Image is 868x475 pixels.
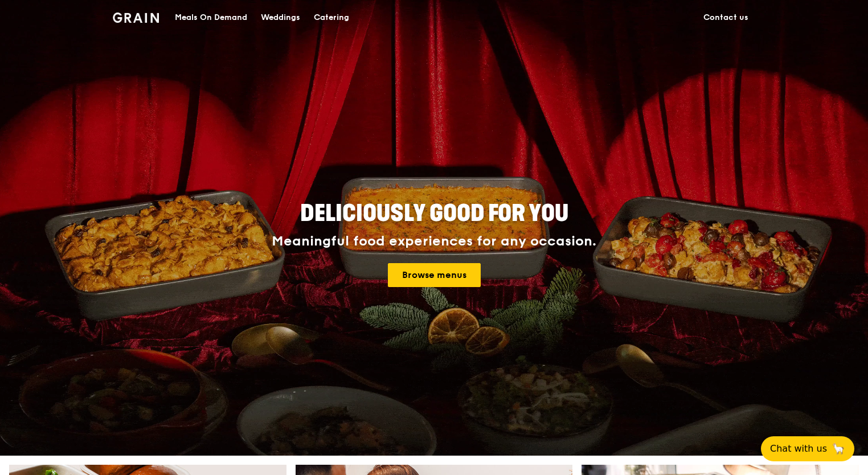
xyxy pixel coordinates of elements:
[832,442,845,456] span: 🦙
[770,442,827,456] span: Chat with us
[388,263,481,287] a: Browse menus
[300,200,568,227] span: Deliciously good for you
[254,1,307,35] a: Weddings
[113,13,159,23] img: Grain
[697,1,755,35] a: Contact us
[761,436,854,461] button: Chat with us🦙
[261,1,300,35] div: Weddings
[175,1,247,35] div: Meals On Demand
[314,1,349,35] div: Catering
[229,234,639,249] div: Meaningful food experiences for any occasion.
[307,1,356,35] a: Catering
